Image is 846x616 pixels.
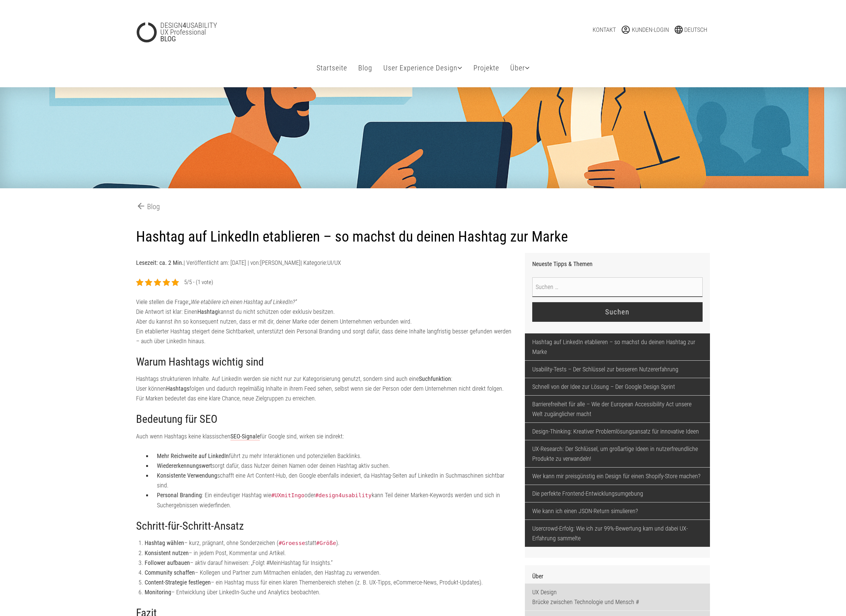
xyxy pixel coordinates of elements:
[136,201,147,211] span: arrow_back
[136,431,515,441] p: Auch wenn Hashtags keine klassischen für Google sind, wirken sie indirekt:
[145,588,171,596] strong: Monitoring
[632,26,669,33] span: Kunden-Login
[356,56,375,80] a: Blog
[525,423,710,440] a: Design-Thinking: Kreativer Problemlösungsansatz für innovative Ideen
[157,491,202,499] strong: Personal Branding
[279,540,305,546] code: #Groesse
[525,333,710,360] a: Hashtag auf LinkedIn etablieren – so machst du deinen Hashtag zur Marke
[136,520,515,533] h2: Schritt-für-Schritt-Ansatz
[316,540,336,546] code: #Größe
[145,558,515,568] li: – aktiv darauf hinweisen: „Folgt #MeinHashtag für Insights.“
[166,385,189,392] strong: Hashtags
[157,452,229,460] strong: Mehr Reichweite auf LinkedIn
[145,568,515,577] li: – Kollegen und Partner zum Mitmachen einladen, den Hashtag zu verwenden.
[183,21,186,30] strong: 4
[145,549,189,557] strong: Konsistent nutzen
[314,56,350,80] a: Startseite
[145,538,515,548] li: – kurz, prägnant, ohne Sonderzeichen ( statt ).
[145,539,184,547] strong: Hashtag wählen
[674,25,707,35] a: languageDeutsch
[157,472,217,479] strong: Konsistente Verwendung
[381,56,465,80] a: User Experience Design
[621,25,669,35] a: account_circleKunden-Login
[684,26,707,33] span: Deutsch
[327,259,341,266] a: UI/UX
[152,471,515,490] li: schafft eine Art Content-Hub, den Google ebenfalls indexiert, da Hashtag-Seiten auf LinkedIn in S...
[157,462,212,469] strong: Wiedererkennungswert
[189,298,297,306] em: „Wie etabliere ich einen Hashtag auf LinkedIn?“
[145,577,515,587] li: – ein Hashtag muss für einen klaren Themenbereich stehen (z. B. UX-Tipps, eCommerce-News, Produkt...
[525,440,710,467] a: UX-Research: Der Schlüssel, um großartige Ideen in nutzerfreundliche Produkte zu verwandeln!
[532,573,703,580] h3: Über
[419,375,451,382] strong: Suchfunktion
[160,35,176,43] strong: BLOG
[184,277,213,287] div: 5/5 - (1 vote)
[136,374,515,403] p: Hashtags strukturieren Inhalte. Auf LinkedIn werden sie nicht nur zur Kategorisierung genutzt, so...
[152,490,515,510] li: : Ein eindeutiger Hashtag wie oder kann Teil deiner Marken-Keywords werden und sich in Suchergebn...
[525,396,710,423] a: Barrierefreiheit für alle – Wie der European Accessibility Act unsere Welt zugänglicher macht
[230,433,260,440] strong: SEO-Signale
[525,468,710,485] a: Wer kann mir preisgünstig ein Design für einen Shopify-Store machen?
[471,56,502,80] a: Projekte
[260,259,301,266] a: [PERSON_NAME]
[593,25,616,35] a: Kontakt
[145,587,515,597] li: – Entwicklung über LinkedIn-Suche und Analytics beobachten.
[230,433,260,440] a: SEO-Signale
[145,579,211,586] strong: Content-Strategie festlegen
[525,502,710,520] a: Wie kann ich einen JSON-Return simulieren?
[271,492,304,498] code: #UXmitIngo
[136,356,515,369] h2: Warum Hashtags wichtig sind
[525,485,710,502] a: Die perfekte Frontend-Entwicklungsumgebung
[136,228,710,246] h1: Hashtag auf LinkedIn etablieren – so machst du deinen Hashtag zur Marke
[136,259,184,266] strong: Lesezeit: ca. 2 Min.
[525,520,710,547] a: Usercrowd-Erfolg: Wie ich zur 99%-Bewertung kam und dabei UX-Erfahrung sammelte
[145,559,190,566] strong: Follower aufbauen
[621,25,632,35] span: account_circle
[145,569,195,576] strong: Community schaffen
[136,258,515,268] p: | Veröffentlicht am: [DATE] | von: | Kategorie:
[674,25,684,35] span: language
[525,378,710,395] a: Schnell von der Idee zur Lösung – Der Google Design Sprint
[532,260,703,268] h3: Neueste Tipps & Themen
[532,597,703,607] p: Brücke zwischen Technologie und Mensch
[525,584,710,610] a: UX DesignBrücke zwischen Technologie und Mensch
[152,461,515,471] li: sorgt dafür, dass Nutzer deinen Namen oder deinen Hashtag aktiv suchen.
[532,302,703,322] input: Suchen
[152,451,515,461] li: führt zu mehr Interaktionen und potenziellen Backlinks.
[525,361,710,378] a: Usability-Tests – Der Schlüssel zur besseren Nutzererfahrung
[136,201,160,212] a: arrow_backBlog
[136,413,515,426] h2: Bedeutung für SEO
[136,22,321,42] a: DESIGN4USABILITYUX ProfessionalBLOG
[136,297,515,346] p: Viele stellen die Frage: Die Antwort ist klar: Einen kannst du nicht schützen oder exklusiv besit...
[315,492,372,498] code: #design4usability
[508,56,532,80] a: Über
[145,548,515,558] li: – in jedem Post, Kommentar und Artikel.
[197,308,218,315] strong: Hashtag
